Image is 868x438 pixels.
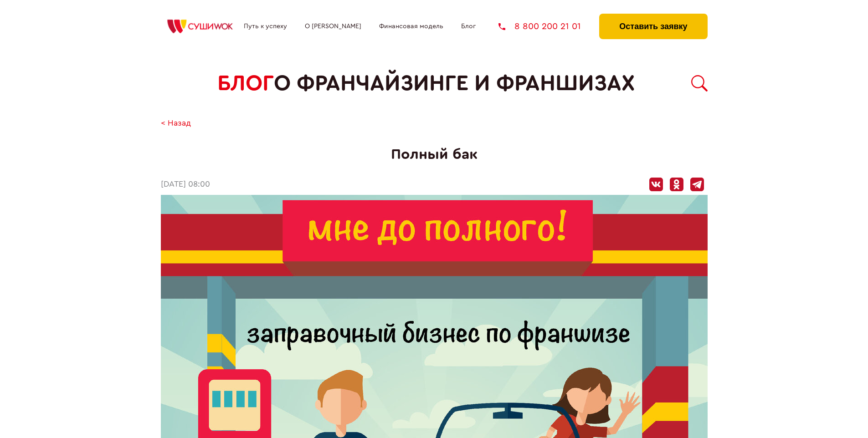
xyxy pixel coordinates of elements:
[305,23,361,30] a: О [PERSON_NAME]
[274,71,635,96] span: о франчайзинге и франшизах
[461,23,476,30] a: Блог
[161,119,191,128] a: < Назад
[514,22,581,31] span: 8 800 200 21 01
[599,14,707,39] button: Оставить заявку
[217,71,274,96] span: БЛОГ
[498,22,581,31] a: 8 800 200 21 01
[244,23,287,30] a: Путь к успеху
[379,23,443,30] a: Финансовая модель
[161,180,210,189] time: [DATE] 08:00
[161,146,708,163] h1: Полный бак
